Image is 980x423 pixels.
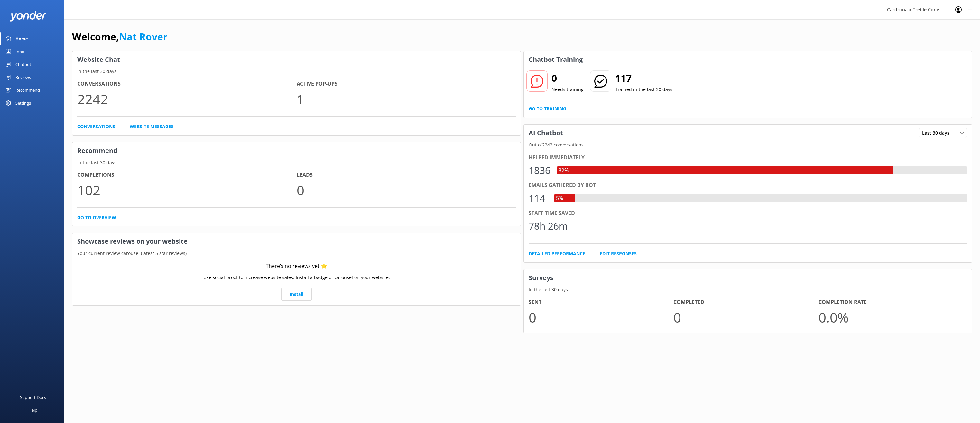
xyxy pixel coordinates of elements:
[524,125,568,141] h3: AI Chatbot
[28,404,37,417] div: Help
[72,142,521,159] h3: Recommend
[77,123,115,130] a: Conversations
[72,68,521,75] p: In the last 30 days
[130,123,174,130] a: Website Messages
[529,306,673,328] p: 0
[15,45,27,58] div: Inbox
[281,288,312,301] a: Install
[551,70,584,86] h2: 0
[557,166,570,175] div: 82%
[15,84,40,97] div: Recommend
[72,51,521,68] h3: Website Chat
[297,88,516,110] p: 1
[77,88,297,110] p: 2242
[10,11,47,22] img: yonder-white-logo.png
[524,51,587,68] h3: Chatbot Training
[72,250,521,257] p: Your current review carousel (latest 5 star reviews)
[72,233,521,250] h3: Showcase reviews on your website
[529,163,550,178] div: 1836
[15,97,31,109] div: Settings
[818,298,963,306] h4: Completion Rate
[673,298,818,306] h4: Completed
[818,306,963,328] p: 0.0 %
[15,32,28,45] div: Home
[119,30,168,43] a: Nat Rover
[77,179,297,201] p: 102
[529,218,568,234] div: 78h 26m
[20,391,46,404] div: Support Docs
[554,194,565,202] div: 5%
[77,80,297,88] h4: Conversations
[551,86,584,93] p: Needs training
[529,209,967,218] div: Staff time saved
[72,29,168,44] h1: Welcome,
[529,154,967,162] div: Helped immediately
[203,274,390,281] p: Use social proof to increase website sales. Install a badge or carousel on your website.
[529,250,585,257] a: Detailed Performance
[524,286,972,293] p: In the last 30 days
[615,70,672,86] h2: 117
[922,129,953,136] span: Last 30 days
[297,80,516,88] h4: Active Pop-ups
[297,171,516,179] h4: Leads
[529,298,673,306] h4: Sent
[524,269,972,286] h3: Surveys
[15,58,31,71] div: Chatbot
[297,179,516,201] p: 0
[529,181,967,190] div: Emails gathered by bot
[529,191,548,206] div: 114
[673,306,818,328] p: 0
[266,262,327,270] div: There’s no reviews yet ⭐
[77,171,297,179] h4: Completions
[529,105,566,112] a: Go to Training
[600,250,637,257] a: Edit Responses
[72,159,521,166] p: In the last 30 days
[615,86,672,93] p: Trained in the last 30 days
[77,214,116,221] a: Go to overview
[15,71,31,84] div: Reviews
[524,141,972,148] p: Out of 2242 conversations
